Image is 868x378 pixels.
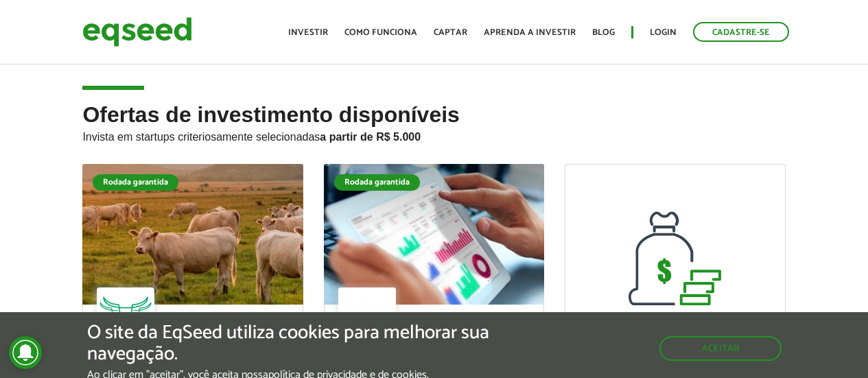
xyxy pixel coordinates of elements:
[82,127,785,143] p: Invista em startups criteriosamente selecionadas
[288,28,328,37] a: Investir
[484,28,576,37] a: Aprenda a investir
[93,174,178,191] div: Rodada garantida
[82,14,192,50] img: EqSeed
[592,28,615,37] a: Blog
[320,131,421,143] strong: a partir de R$ 5.000
[650,28,677,37] a: Login
[434,28,467,37] a: Captar
[693,22,789,42] a: Cadastre-se
[87,322,504,365] h5: O site da EqSeed utiliza cookies para melhorar sua navegação.
[659,336,782,361] button: Aceitar
[82,103,785,164] h2: Ofertas de investimento disponíveis
[334,174,420,191] div: Rodada garantida
[344,28,417,37] a: Como funciona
